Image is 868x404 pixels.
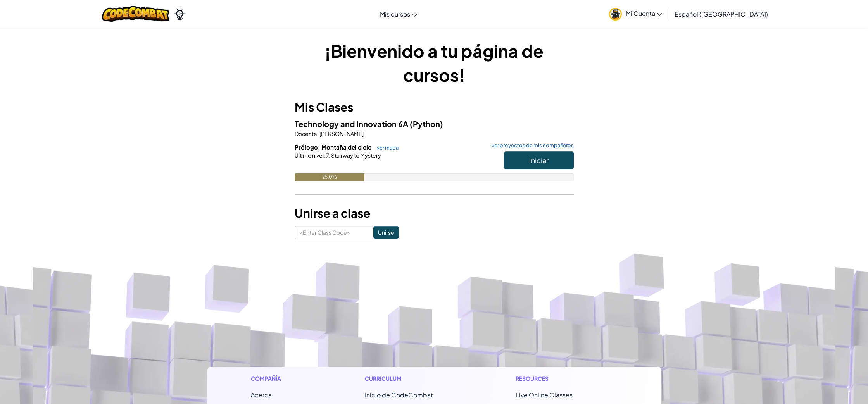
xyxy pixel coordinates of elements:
[102,6,170,22] img: CodeCombat logo
[529,156,549,165] span: Iniciar
[295,226,373,239] input: <Enter Class Code>
[626,9,662,17] span: Mi Cuenta
[173,8,186,20] img: Ozaria
[365,375,467,383] h1: Curriculum
[373,144,399,151] a: ver mapa
[251,391,272,399] a: Acerca
[365,391,433,399] span: Inicio de CodeCombat
[373,226,399,239] input: Unirse
[376,3,421,24] a: Mis cursos
[251,375,316,383] h1: Compañía
[319,130,364,137] span: [PERSON_NAME]
[295,130,317,137] span: Docente
[380,10,410,18] span: Mis cursos
[671,3,772,24] a: Español ([GEOGRAPHIC_DATA])
[504,151,574,169] button: Iniciar
[609,8,622,21] img: avatar
[295,119,410,129] span: Technology and Innovation 6A
[295,98,574,116] h3: Mis Clases
[295,152,324,159] span: Último nivel
[516,375,618,383] h1: Resources
[330,152,381,159] span: Stairway to Mystery
[605,2,666,26] a: Mi Cuenta
[325,152,330,159] span: 7.
[295,39,574,87] h1: ¡Bienvenido a tu página de cursos!
[295,205,574,222] h3: Unirse a clase
[295,143,373,151] span: Prólogo: Montaña del cielo
[516,391,573,399] a: Live Online Classes
[488,143,574,148] a: ver proyectos de mis compañeros
[317,130,319,137] span: :
[410,119,443,129] span: (Python)
[295,173,364,181] div: 25.0%
[324,152,325,159] span: :
[675,10,768,18] span: Español ([GEOGRAPHIC_DATA])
